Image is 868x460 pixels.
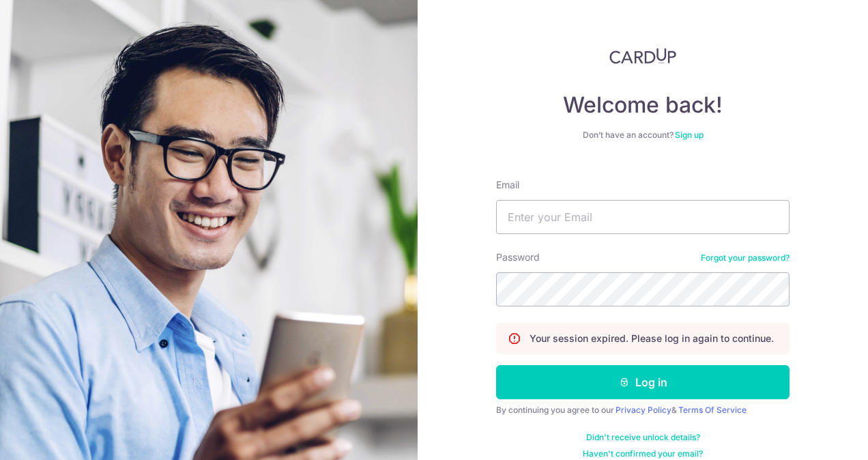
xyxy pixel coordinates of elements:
label: Email [496,178,519,192]
a: Forgot your password? [701,253,790,263]
button: Log in [496,365,790,399]
a: Sign up [675,130,704,140]
div: By continuing you agree to our & [496,405,790,416]
input: Enter your Email [496,200,790,234]
a: Terms Of Service [678,405,747,415]
label: Password [496,250,540,264]
a: Didn't receive unlock details? [586,432,700,443]
a: Haven't confirmed your email? [583,448,703,459]
div: Don’t have an account? [496,130,790,141]
p: Your session expired. Please log in again to continue. [530,332,774,345]
a: Privacy Policy [616,405,671,415]
h4: Welcome back! [496,91,790,119]
img: CardUp Logo [609,48,676,64]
